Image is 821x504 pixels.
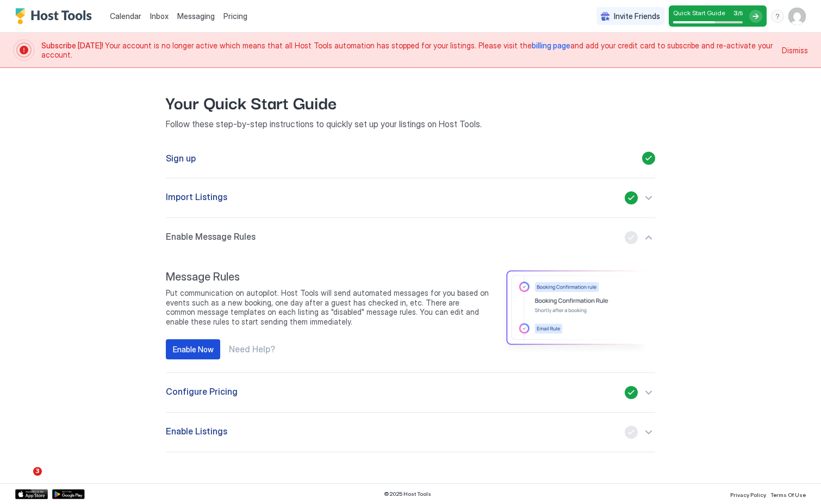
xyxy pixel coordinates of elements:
[730,488,766,500] a: Privacy Policy
[177,11,215,21] span: Messaging
[166,413,655,452] button: Enable Listings
[15,8,97,24] a: Host Tools Logo
[110,11,141,21] span: Calendar
[110,10,141,22] a: Calendar
[733,9,738,17] span: 3
[229,344,275,354] span: Need Help?
[532,41,570,50] a: billing page
[673,9,725,17] span: Quick Start Guide
[166,339,220,359] button: Enable Now
[166,90,655,114] span: Your Quick Start Guide
[166,270,490,284] span: Message Rules
[166,231,256,244] span: Enable Message Rules
[41,41,775,60] span: Your account is no longer active which means that all Host Tools automation has stopped for your ...
[770,491,806,498] span: Terms Of Use
[166,153,196,164] span: Sign up
[166,178,655,217] button: Import Listings
[788,8,806,25] div: User profile
[15,489,48,499] a: App Store
[166,257,655,372] section: Enable Message Rules
[730,491,766,498] span: Privacy Policy
[384,490,431,497] span: © 2025 Host Tools
[770,488,806,500] a: Terms Of Use
[229,344,275,355] a: Need Help?
[150,11,169,21] span: Inbox
[33,467,42,476] span: 3
[52,489,85,499] a: Google Play Store
[11,467,37,493] iframe: Intercom live chat
[166,119,655,129] span: Follow these step-by-step instructions to quickly set up your listings on Host Tools.
[738,10,743,17] span: / 5
[41,41,105,50] span: Subscribe [DATE]!
[614,11,660,21] span: Invite Friends
[150,10,169,22] a: Inbox
[173,344,214,355] div: Enable Now
[166,288,490,326] span: Put communication on autopilot. Host Tools will send automated messages for you based on events s...
[177,10,215,22] a: Messaging
[166,218,655,257] button: Enable Message Rules
[782,45,808,56] div: Dismiss
[499,270,655,353] div: image
[771,10,784,23] div: menu
[166,191,227,204] span: Import Listings
[166,373,655,412] button: Configure Pricing
[166,426,227,439] span: Enable Listings
[166,386,238,399] span: Configure Pricing
[223,11,247,21] span: Pricing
